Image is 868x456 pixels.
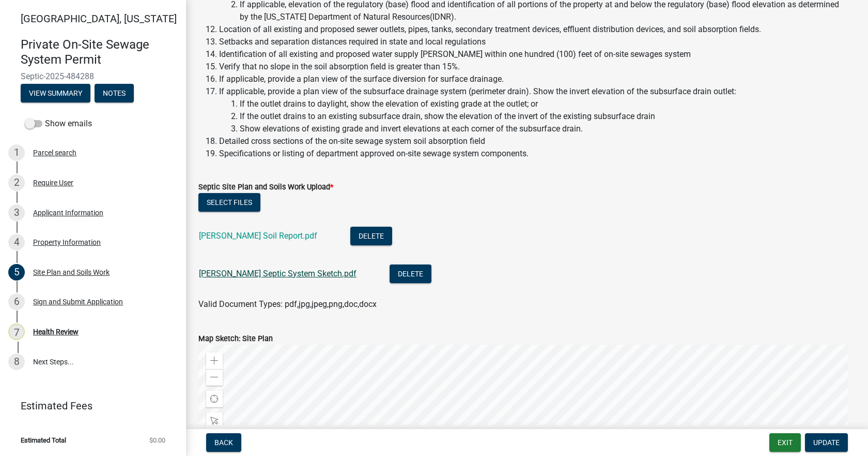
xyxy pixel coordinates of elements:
div: Zoom in [206,352,223,369]
div: Sign and Submit Application [33,298,123,305]
div: Parcel search [33,149,76,156]
wm-modal-confirm: Notes [95,90,134,98]
div: 4 [8,234,25,251]
div: Find my location [206,391,223,407]
div: 7 [8,323,25,340]
div: Require User [33,179,73,186]
a: [PERSON_NAME] Septic System Sketch.pdf [199,269,357,278]
li: Setbacks and separation distances required in state and local regulations [219,36,856,48]
span: Estimated Total [21,437,66,444]
div: 2 [8,174,25,191]
span: Update [813,438,840,447]
button: Update [805,433,848,452]
div: 6 [8,293,25,310]
div: 8 [8,354,25,370]
wm-modal-confirm: Delete Document [350,232,392,242]
li: Location of all existing and proposed sewer outlets, pipes, tanks, secondary treatment devices, e... [219,23,856,36]
span: Septic-2025-484288 [21,71,165,81]
div: Property Information [33,239,101,246]
li: Show elevations of existing grade and invert elevations at each corner of the subsurface drain. [240,123,856,135]
span: [GEOGRAPHIC_DATA], [US_STATE] [21,12,177,25]
button: Exit [769,433,801,452]
a: [PERSON_NAME] Soil Report.pdf [199,231,317,241]
span: Back [214,438,233,447]
li: Detailed cross sections of the on-site sewage system soil absorption field [219,135,856,148]
button: Notes [95,84,134,102]
li: If the outlet drains to daylight, show the elevation of existing grade at the outlet; or [240,98,856,110]
div: Applicant Information [33,209,103,216]
button: Back [206,433,241,452]
button: Delete [350,227,392,245]
li: If applicable, provide a plan view of the subsurface drainage system (perimeter drain). Show the ... [219,85,856,135]
a: Estimated Fees [8,395,169,416]
button: Delete [390,264,431,283]
span: Valid Document Types: pdf,jpg,jpeg,png,doc,docx [198,299,377,309]
div: Site Plan and Soils Work [33,269,110,276]
li: If applicable, provide a plan view of the surface diversion for surface drainage. [219,73,856,85]
li: If the outlet drains to an existing subsurface drain, show the elevation of the invert of the exi... [240,110,856,123]
h4: Private On-Site Sewage System Permit [21,37,178,67]
li: Specifications or listing of department approved on-site sewage system components. [219,148,856,160]
li: Verify that no slope in the soil absorption field is greater than 15%. [219,61,856,73]
button: View Summary [21,84,90,102]
li: Identification of all existing and proposed water supply [PERSON_NAME] within one hundred (100) f... [219,48,856,61]
div: Zoom out [206,369,223,386]
label: Show emails [25,117,92,130]
label: Map Sketch: Site Plan [198,335,273,343]
div: 3 [8,204,25,221]
div: 5 [8,264,25,281]
div: 1 [8,144,25,161]
button: Select files [198,193,260,212]
label: Septic Site Plan and Soils Work Upload [198,184,333,191]
wm-modal-confirm: Summary [21,90,90,98]
div: Health Review [33,328,79,335]
wm-modal-confirm: Delete Document [390,270,431,280]
span: $0.00 [149,437,165,444]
